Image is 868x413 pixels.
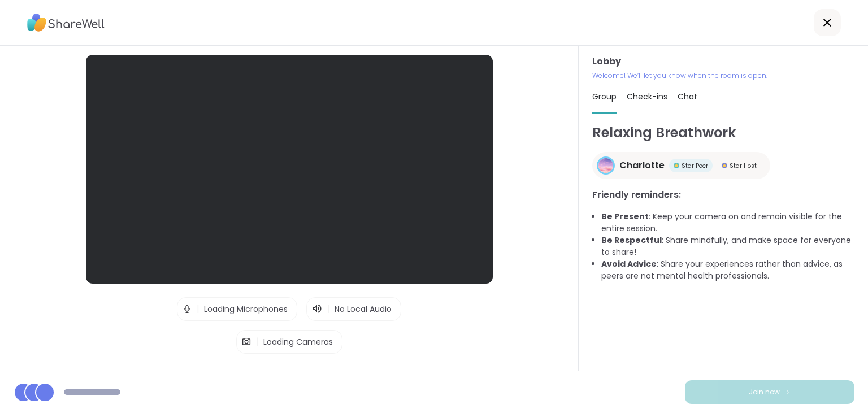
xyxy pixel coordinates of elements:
[601,211,854,234] li: : Keep your camera on and remain visible for the entire session.
[226,363,353,386] button: Test speaker and microphone
[182,298,192,320] img: Microphone
[197,298,199,320] span: |
[674,163,679,168] img: Star Peer
[263,336,333,347] span: Loading Cameras
[784,389,791,395] img: ShareWell Logomark
[619,159,665,172] span: CharIotte
[678,91,697,102] span: Chat
[231,369,348,380] span: Test speaker and microphone
[592,55,854,68] h3: Lobby
[601,234,854,258] li: : Share mindfully, and make space for everyone to share!
[592,91,617,102] span: Group
[592,152,770,179] a: CharIotteCharIotteStar PeerStar PeerStar HostStar Host
[722,163,727,168] img: Star Host
[592,71,854,81] p: Welcome! We’ll let you know when the room is open.
[256,331,259,353] span: |
[682,162,708,170] span: Star Peer
[601,234,662,246] b: Be Respectful
[335,303,392,315] span: No Local Audio
[601,258,854,282] li: : Share your experiences rather than advice, as peers are not mental health professionals.
[685,380,854,404] button: Join now
[327,302,330,316] span: |
[627,91,667,102] span: Check-ins
[730,162,757,170] span: Star Host
[601,211,649,222] b: Be Present
[592,123,854,143] h1: Relaxing Breathwork
[204,303,288,315] span: Loading Microphones
[749,387,780,397] span: Join now
[601,258,657,269] b: Avoid Advice
[598,158,613,173] img: CharIotte
[592,188,854,202] h3: Friendly reminders:
[27,10,105,36] img: ShareWell Logo
[241,331,251,353] img: Camera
